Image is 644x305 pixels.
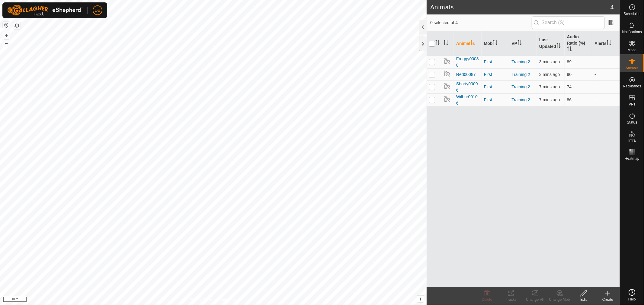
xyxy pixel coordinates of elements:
div: Change Mob [547,297,572,302]
p-sorticon: Activate to sort [556,44,561,49]
div: Create [596,297,620,302]
img: returning off [444,96,451,103]
div: First [484,97,507,103]
a: Training 2 [511,72,530,77]
span: 22 Sept 2025, 11:54 am [539,84,560,89]
span: Notifications [622,30,642,34]
span: VPs [629,102,635,106]
td: - [592,80,620,93]
span: Shorty00096 [456,81,479,93]
button: + [3,32,10,39]
p-sorticon: Activate to sort [567,47,572,52]
span: Mobs [628,48,636,52]
div: First [484,59,507,65]
span: i [420,296,421,301]
span: 90 [567,72,572,77]
span: Neckbands [623,84,641,88]
input: Search (S) [532,16,605,29]
p-sorticon: Activate to sort [470,41,475,46]
a: Training 2 [511,97,530,102]
p-sorticon: Activate to sort [607,41,611,46]
td: - [592,68,620,80]
span: 22 Sept 2025, 11:58 am [539,59,560,64]
button: – [3,39,10,47]
th: Alerts [592,31,620,56]
img: returning off [444,70,451,77]
button: Reset Map [3,22,10,29]
span: 74 [567,84,572,89]
div: Edit [572,297,596,302]
td: - [592,93,620,106]
span: Status [627,121,637,124]
span: 22 Sept 2025, 11:54 am [539,97,560,102]
img: returning off [444,83,451,90]
th: Audio Ratio (%) [565,31,592,56]
span: Infra [628,139,636,142]
span: 4 [610,3,614,12]
span: Schedules [623,12,640,16]
span: DB [95,7,100,14]
div: First [484,71,507,78]
div: Change VP [523,297,547,302]
span: 89 [567,59,572,64]
p-sorticon: Activate to sort [435,41,440,46]
span: 86 [567,97,572,102]
p-sorticon: Activate to sort [493,41,498,46]
th: Last Updated [537,31,565,56]
div: First [484,84,507,90]
img: returning off [444,58,451,65]
span: Froggy00088 [456,56,479,68]
span: Wilbur00106 [456,94,479,106]
img: Gallagher Logo [7,5,83,16]
span: Red00087 [456,71,476,78]
span: Animals [626,66,639,70]
h2: Animals [430,4,610,11]
p-sorticon: Activate to sort [444,41,448,46]
button: i [417,296,424,302]
a: Training 2 [511,84,530,89]
span: 22 Sept 2025, 11:58 am [539,72,560,77]
th: Animal [454,31,482,56]
a: Privacy Policy [190,297,212,303]
th: Mob [482,31,509,56]
a: Contact Us [219,297,237,303]
p-sorticon: Activate to sort [517,41,522,46]
span: 0 selected of 4 [430,20,532,26]
th: VP [509,31,537,56]
span: Heatmap [625,157,639,160]
a: Training 2 [511,59,530,64]
button: Map Layers [13,22,21,29]
a: Help [620,287,644,303]
span: Help [628,297,636,301]
td: - [592,55,620,68]
div: Tracks [499,297,523,302]
span: Delete [482,297,492,302]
